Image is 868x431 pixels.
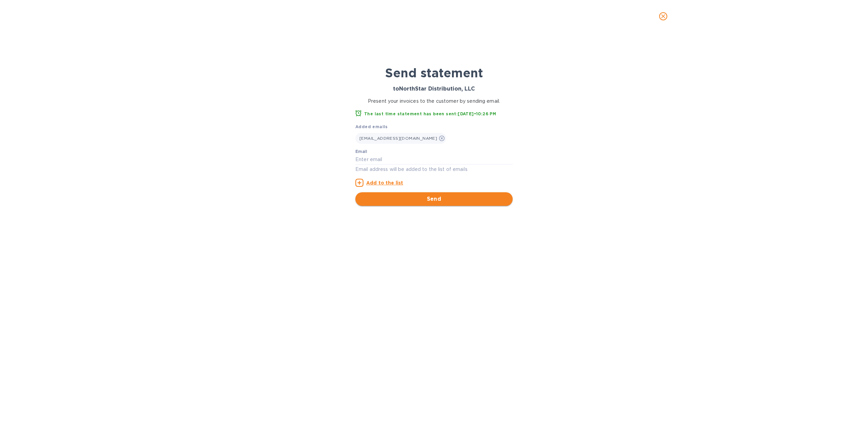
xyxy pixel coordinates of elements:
[655,8,671,24] button: close
[355,86,513,92] h3: to NorthStar Distribution, LLC
[355,165,513,173] p: Email address will be added to the list of emails
[355,133,446,144] div: [EMAIL_ADDRESS][DOMAIN_NAME]
[355,192,513,206] button: Send
[385,65,483,80] b: Send statement
[355,98,513,105] p: Present your invoices to the customer by sending email.
[355,124,388,129] b: Added emails
[364,111,496,116] b: The last time statement has been sent: [DATE] • 10:26 PM
[366,180,403,185] u: Add to the list
[355,155,513,165] input: Enter email
[355,150,367,154] label: Email
[359,136,437,141] span: [EMAIL_ADDRESS][DOMAIN_NAME]
[361,195,507,203] span: Send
